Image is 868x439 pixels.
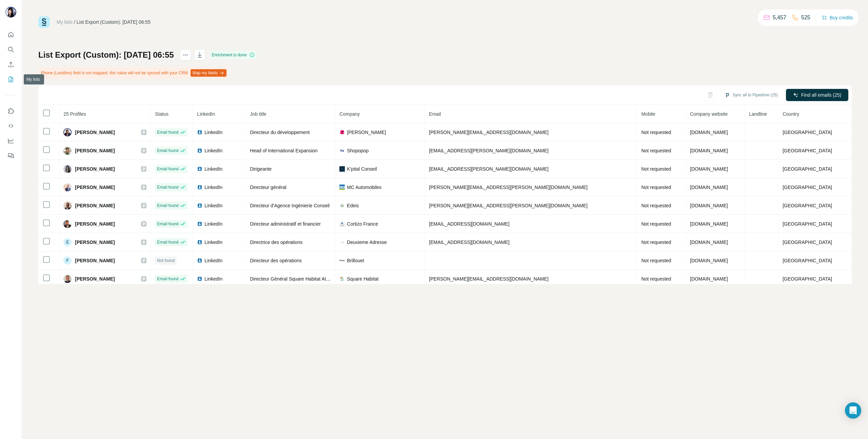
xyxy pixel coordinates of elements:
span: Square Habitat [347,275,378,282]
button: Sync all to Pipedrive (25) [720,90,783,100]
img: LinkedIn logo [197,221,202,227]
img: company-logo [339,130,345,135]
span: LinkedIn [204,275,222,282]
p: 5,457 [773,14,786,22]
img: Avatar [5,7,16,18]
button: Use Surfe on LinkedIn [5,105,16,117]
span: [PERSON_NAME][EMAIL_ADDRESS][DOMAIN_NAME] [429,276,548,282]
span: Email found [157,276,178,282]
span: [PERSON_NAME] [75,147,115,154]
span: Directeur du développement [250,130,310,135]
span: [EMAIL_ADDRESS][DOMAIN_NAME] [429,221,509,227]
img: LinkedIn logo [197,148,202,153]
span: [GEOGRAPHIC_DATA] [783,166,832,172]
span: Country [783,111,799,117]
button: Map my fields [191,69,226,77]
span: Deuxieme Adresse [347,239,387,246]
p: 525 [801,14,810,22]
span: Email found [157,166,178,172]
span: [GEOGRAPHIC_DATA] [783,258,832,263]
span: [GEOGRAPHIC_DATA] [783,185,832,190]
span: Edeis [347,202,359,209]
span: [PERSON_NAME] [75,239,115,246]
img: company-logo [339,276,345,282]
span: Email found [157,221,178,227]
span: Not requested [641,203,671,208]
img: company-logo [339,240,345,245]
span: [GEOGRAPHIC_DATA] [783,276,832,282]
span: LinkedIn [204,166,222,172]
span: Email found [157,148,178,154]
span: Not requested [641,276,671,282]
span: Directeur administratif et financier [250,221,321,227]
img: Avatar [63,183,72,191]
span: Company website [690,111,728,117]
span: Mobile [641,111,655,117]
div: Open Intercom Messenger [845,402,861,419]
span: 25 Profiles [63,111,86,117]
span: LinkedIn [197,111,215,117]
a: My lists [57,19,73,25]
span: Email [429,111,441,117]
span: Status [155,111,169,117]
span: LinkedIn [204,184,222,191]
span: Directeur général [250,185,286,190]
img: company-logo [339,148,345,153]
span: [DOMAIN_NAME] [690,276,728,282]
span: [DOMAIN_NAME] [690,166,728,172]
span: [GEOGRAPHIC_DATA] [783,148,832,153]
img: Avatar [63,220,72,228]
img: LinkedIn logo [197,166,202,172]
img: LinkedIn logo [197,203,202,208]
span: [PERSON_NAME][EMAIL_ADDRESS][PERSON_NAME][DOMAIN_NAME] [429,185,588,190]
span: [PERSON_NAME] [75,166,115,172]
div: Enrichment is done [210,51,257,59]
span: LinkedIn [204,129,222,136]
span: Cortizo France [347,221,378,227]
span: [DOMAIN_NAME] [690,221,728,227]
span: Not requested [641,258,671,263]
span: LinkedIn [204,239,222,246]
span: [PERSON_NAME] [75,184,115,191]
span: [GEOGRAPHIC_DATA] [783,221,832,227]
button: Buy credits [822,13,853,22]
span: Company [339,111,360,117]
span: [DOMAIN_NAME] [690,240,728,245]
img: Avatar [63,128,72,136]
span: Landline [749,111,767,117]
span: Email found [157,129,178,135]
button: actions [180,50,191,60]
span: [EMAIL_ADDRESS][PERSON_NAME][DOMAIN_NAME] [429,166,548,172]
span: Directrice des opérations [250,240,302,245]
span: Not requested [641,240,671,245]
span: [GEOGRAPHIC_DATA] [783,130,832,135]
img: LinkedIn logo [197,276,202,282]
span: [PERSON_NAME] [75,221,115,227]
img: Avatar [63,275,72,283]
span: Brillouet [347,257,364,264]
span: [PERSON_NAME] [347,129,386,136]
button: Find all emails (25) [786,89,848,101]
button: Quick start [5,28,16,41]
img: company-logo [339,166,345,172]
img: Avatar [63,202,72,210]
img: LinkedIn logo [197,240,202,245]
img: company-logo [339,258,345,263]
span: Email found [157,203,178,209]
span: [DOMAIN_NAME] [690,130,728,135]
img: company-logo [339,203,345,208]
span: Email found [157,184,178,190]
button: Enrich CSV [5,58,16,71]
span: MC Automobiles [347,184,381,191]
span: Job title [250,111,266,117]
span: LinkedIn [204,257,222,264]
img: Avatar [63,147,72,155]
span: LinkedIn [204,221,222,227]
span: K'pital Conseil [347,166,377,172]
span: [PERSON_NAME][EMAIL_ADDRESS][DOMAIN_NAME] [429,130,548,135]
span: [GEOGRAPHIC_DATA] [783,203,832,208]
span: Not requested [641,221,671,227]
button: Use Surfe API [5,120,16,132]
span: [EMAIL_ADDRESS][DOMAIN_NAME] [429,240,509,245]
span: [PERSON_NAME][EMAIL_ADDRESS][PERSON_NAME][DOMAIN_NAME] [429,203,588,208]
